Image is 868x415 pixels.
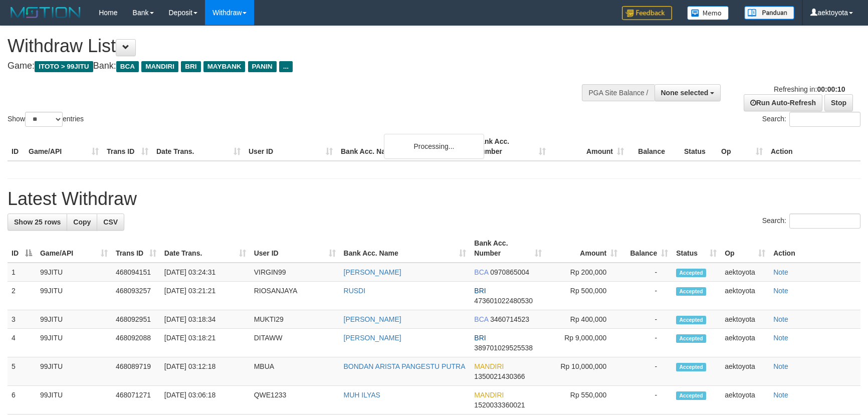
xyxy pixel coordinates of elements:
[160,329,250,357] td: [DATE] 03:18:21
[621,263,672,282] td: -
[35,61,93,72] span: ITOTO > 99JITU
[36,263,112,282] td: 99JITU
[546,386,621,414] td: Rp 550,000
[8,5,84,20] img: MOTION_logo.png
[8,386,36,414] td: 6
[245,132,337,161] th: User ID
[250,357,340,386] td: MBUA
[250,234,340,263] th: User ID: activate to sort column ascending
[661,89,709,97] span: None selected
[672,234,721,263] th: Status: activate to sort column ascending
[8,329,36,357] td: 4
[25,132,103,161] th: Game/API
[773,334,788,342] a: Note
[8,112,84,127] label: Show entries
[344,315,401,323] a: [PERSON_NAME]
[344,391,380,399] a: MUH ILYAS
[744,94,822,111] a: Run Auto-Refresh
[250,263,340,282] td: VIRGIN99
[474,268,488,276] span: BCA
[25,112,63,127] select: Showentries
[112,357,160,386] td: 468089719
[546,234,621,263] th: Amount: activate to sort column ascending
[721,234,769,263] th: Op: activate to sort column ascending
[546,357,621,386] td: Rp 10,000,000
[721,282,769,310] td: aektoyota
[160,234,250,263] th: Date Trans.: activate to sort column ascending
[112,310,160,329] td: 468092951
[36,357,112,386] td: 99JITU
[773,391,788,399] a: Note
[14,218,61,226] span: Show 25 rows
[721,310,769,329] td: aektoyota
[8,132,25,161] th: ID
[384,134,484,159] div: Processing...
[474,372,525,380] span: Copy 1350021430366 to clipboard
[582,84,654,101] div: PGA Site Balance /
[8,263,36,282] td: 1
[181,61,200,72] span: BRI
[73,218,91,226] span: Copy
[160,310,250,329] td: [DATE] 03:18:34
[721,329,769,357] td: aektoyota
[470,234,546,263] th: Bank Acc. Number: activate to sort column ascending
[621,282,672,310] td: -
[112,282,160,310] td: 468093257
[769,234,860,263] th: Action
[676,269,706,277] span: Accepted
[621,310,672,329] td: -
[97,214,124,231] a: CSV
[36,282,112,310] td: 99JITU
[279,61,293,72] span: ...
[103,132,152,161] th: Trans ID
[112,263,160,282] td: 468094151
[490,268,529,276] span: Copy 0970865004 to clipboard
[622,6,672,20] img: Feedback.jpg
[36,329,112,357] td: 99JITU
[767,132,860,161] th: Action
[762,214,860,229] label: Search:
[141,61,178,72] span: MANDIRI
[676,391,706,400] span: Accepted
[687,6,729,20] img: Button%20Memo.svg
[36,234,112,263] th: Game/API: activate to sort column ascending
[8,189,860,209] h1: Latest Withdraw
[774,85,845,93] span: Refreshing in:
[8,36,569,56] h1: Withdraw List
[817,85,845,93] strong: 00:00:10
[344,287,366,295] a: RUSDI
[160,357,250,386] td: [DATE] 03:12:18
[160,282,250,310] td: [DATE] 03:21:21
[789,214,860,229] input: Search:
[116,61,139,72] span: BCA
[546,282,621,310] td: Rp 500,000
[472,132,550,161] th: Bank Acc. Number
[789,112,860,127] input: Search:
[676,334,706,343] span: Accepted
[680,132,717,161] th: Status
[344,268,401,276] a: [PERSON_NAME]
[103,218,118,226] span: CSV
[67,214,97,231] a: Copy
[676,363,706,371] span: Accepted
[337,132,472,161] th: Bank Acc. Name
[824,94,853,111] a: Stop
[655,84,721,101] button: None selected
[621,329,672,357] td: -
[36,386,112,414] td: 99JITU
[721,357,769,386] td: aektoyota
[8,357,36,386] td: 5
[474,362,504,370] span: MANDIRI
[112,234,160,263] th: Trans ID: activate to sort column ascending
[344,334,401,342] a: [PERSON_NAME]
[676,316,706,324] span: Accepted
[8,214,67,231] a: Show 25 rows
[250,386,340,414] td: QWE1233
[474,334,486,342] span: BRI
[340,234,471,263] th: Bank Acc. Name: activate to sort column ascending
[250,282,340,310] td: RIOSANJAYA
[773,268,788,276] a: Note
[621,234,672,263] th: Balance: activate to sort column ascending
[160,263,250,282] td: [DATE] 03:24:31
[160,386,250,414] td: [DATE] 03:06:18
